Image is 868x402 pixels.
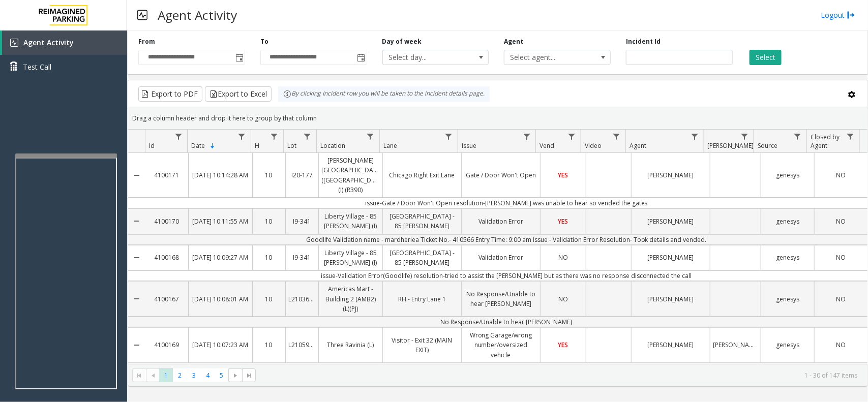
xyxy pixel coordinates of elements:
[836,171,846,179] span: NO
[462,328,540,362] a: Wrong Garage/wrong number/oversized vehicle
[145,214,188,229] a: 4100170
[558,253,568,262] span: NO
[145,198,867,208] td: issue-Gate / Door Won't Open resolution-[PERSON_NAME] was unable to hear so vended the gates
[149,141,155,150] span: Id
[23,38,74,47] span: Agent Activity
[504,50,589,65] span: Select agent...
[10,39,18,47] img: 'icon'
[541,292,585,306] a: NO
[255,141,259,150] span: H
[815,337,867,352] a: NO
[504,37,523,46] label: Agent
[191,141,205,150] span: Date
[201,368,215,382] span: Page 4
[242,368,256,383] span: Go to the last page
[145,250,188,265] a: 4100168
[286,214,318,229] a: I9-341
[253,337,285,352] a: 10
[815,214,867,229] a: NO
[738,130,752,143] a: Parker Filter Menu
[215,368,228,382] span: Page 5
[319,153,382,197] a: [PERSON_NAME][GEOGRAPHIC_DATA] ([GEOGRAPHIC_DATA]) (I) (R390)
[189,168,252,182] a: [DATE] 10:14:28 AM
[541,337,585,352] a: YES
[128,277,145,320] a: Collapse Details
[189,214,252,229] a: [DATE] 10:11:55 AM
[145,337,188,352] a: 4100169
[462,287,540,311] a: No Response/Unable to hear [PERSON_NAME]
[761,292,814,306] a: genesys
[383,168,461,182] a: Chicago Right Exit Lane
[541,168,585,182] a: YES
[821,10,855,20] a: Logout
[383,292,461,306] a: RH - Entry Lane 1
[286,292,318,306] a: L21036801
[145,292,188,306] a: 4100167
[187,368,201,382] span: Page 3
[558,341,568,349] span: YES
[632,292,710,306] a: [PERSON_NAME]
[540,141,555,150] span: Vend
[710,337,761,352] a: [PERSON_NAME]
[145,270,867,281] td: issue-Validation Error(Goodlife) resolution-tried to assist the [PERSON_NAME] but as there was no...
[319,282,382,316] a: Americas Mart - Building 2 (AMB2) (L)(PJ)
[138,86,202,102] button: Export to PDF
[159,368,173,382] span: Page 1
[761,214,814,229] a: genesys
[442,130,456,143] a: Lane Filter Menu
[847,10,855,20] img: logout
[761,250,814,265] a: genesys
[791,130,804,143] a: Source Filter Menu
[128,241,145,274] a: Collapse Details
[383,209,461,233] a: [GEOGRAPHIC_DATA] - 85 [PERSON_NAME]
[632,337,710,352] a: [PERSON_NAME]
[836,217,846,226] span: NO
[128,130,867,364] div: Data table
[558,217,568,226] span: YES
[320,141,345,150] span: Location
[632,214,710,229] a: [PERSON_NAME]
[145,317,867,327] td: No Response/Unable to hear [PERSON_NAME]
[836,295,846,303] span: NO
[383,50,467,65] span: Select day...
[300,130,314,143] a: Lot Filter Menu
[687,130,701,143] a: Agent Filter Menu
[145,363,867,374] td: 9:56 entry time Issue - Other Wrong Garage/wrong number/oversized vehicle resoln:- took details c...
[205,86,272,102] button: Export to Excel
[750,50,782,65] button: Select
[173,368,187,382] span: Page 2
[278,86,490,102] div: By clicking Incident row you will be taken to the incident details page.
[138,37,155,46] label: From
[708,141,754,150] span: [PERSON_NAME]
[233,50,245,65] span: Toggle popup
[844,130,857,143] a: Closed by Agent Filter Menu
[253,168,285,182] a: 10
[462,250,540,265] a: Validation Error
[541,250,585,265] a: NO
[2,30,127,55] a: Agent Activity
[128,109,867,127] div: Drag a column header and drop it here to group by that column
[520,130,533,143] a: Issue Filter Menu
[761,337,814,352] a: genesys
[319,209,382,233] a: Liberty Village - 85 [PERSON_NAME] (I)
[319,337,382,352] a: Three Ravinia (L)
[610,130,623,143] a: Video Filter Menu
[145,168,188,182] a: 4100171
[253,250,285,265] a: 10
[245,372,253,380] span: Go to the last page
[761,168,814,182] a: genesys
[260,37,268,46] label: To
[632,250,710,265] a: [PERSON_NAME]
[364,130,377,143] a: Location Filter Menu
[630,141,646,150] span: Agent
[235,130,249,143] a: Date Filter Menu
[153,3,242,27] h3: Agent Activity
[541,214,585,229] a: YES
[189,292,252,306] a: [DATE] 10:08:01 AM
[811,133,840,150] span: Closed by Agent
[228,368,242,383] span: Go to the next page
[815,292,867,306] a: NO
[815,168,867,182] a: NO
[262,371,857,380] kendo-pager-info: 1 - 30 of 147 items
[208,142,217,150] span: Sortable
